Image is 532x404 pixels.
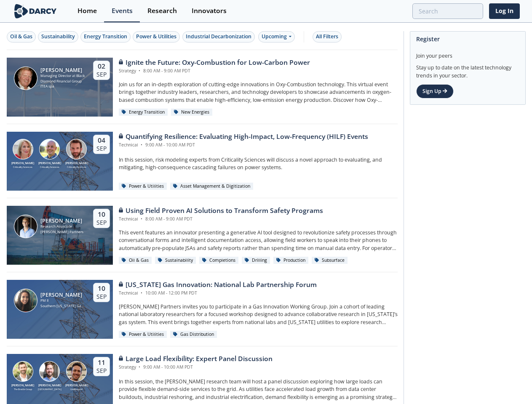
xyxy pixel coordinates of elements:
[66,139,87,159] img: Ross Dakin
[63,165,90,169] div: Criticality Sciences
[40,292,86,298] div: [PERSON_NAME]
[40,298,86,303] div: PM II
[14,66,37,90] img: Patrick Imeson
[416,60,519,80] div: Stay up to date on the latest technology trends in your sector.
[63,161,90,166] div: [PERSON_NAME]
[96,284,107,293] div: 10
[96,62,107,71] div: 02
[119,58,310,68] div: Ignite the Future: Oxy-Combustion for Low-Carbon Power
[170,183,254,190] div: Asset Management & Digitization
[40,73,86,84] div: Managing Director at Black Diamond Financial Group
[119,156,398,172] p: In this session, risk modeling experts from Criticality Sciences will discuss a novel approach to...
[13,4,59,19] img: logo-wide.svg
[10,388,37,391] div: The Brattle Group
[258,31,295,43] div: Upcoming
[38,31,78,43] button: Sustainability
[96,293,107,300] div: Sep
[40,218,83,224] div: [PERSON_NAME]
[39,139,60,159] img: Ben Ruddell
[96,219,107,226] div: Sep
[13,361,33,382] img: Ryan Hledik
[316,33,338,40] div: All Filters
[41,33,75,40] div: Sustainability
[40,67,86,73] div: [PERSON_NAME]
[119,109,168,116] div: Energy Transition
[147,8,177,14] div: Research
[7,132,398,191] a: Susan Ginsburg [PERSON_NAME] Criticality Sciences Ben Ruddell [PERSON_NAME] Criticality Sciences ...
[13,139,33,159] img: Susan Ginsburg
[139,142,144,148] span: •
[119,290,317,297] div: Technical 10:00 AM - 12:00 PM PDT
[137,68,142,74] span: •
[171,109,213,116] div: New Energies
[139,216,144,222] span: •
[7,58,398,117] a: Patrick Imeson [PERSON_NAME] Managing Director at Black Diamond Financial Group ITEA spa 02 Sep I...
[10,33,32,40] div: Oil & Gas
[36,161,63,166] div: [PERSON_NAME]
[119,216,323,223] div: Technical 8:00 AM - 9:00 AM PDT
[10,161,37,166] div: [PERSON_NAME]
[119,68,310,74] div: Strategy 8:00 AM - 9:00 AM PDT
[312,257,348,264] div: Subsurface
[133,31,180,43] button: Power & Utilities
[96,359,107,367] div: 11
[119,257,152,264] div: Oil & Gas
[7,280,398,339] a: Sheryldean Garcia [PERSON_NAME] PM II Southern [US_STATE] Gas Company 10 Sep [US_STATE] Gas Innov...
[7,206,398,265] a: Juan Mayol [PERSON_NAME] Research Associate [PERSON_NAME] Partners 10 Sep Using Field Proven AI S...
[119,364,273,371] div: Strategy 9:00 AM - 10:00 AM PDT
[119,206,323,216] div: Using Field Proven AI Solutions to Transform Safety Programs
[63,383,90,388] div: [PERSON_NAME]
[119,142,368,149] div: Technical 9:00 AM - 10:00 AM PDT
[96,210,107,219] div: 10
[170,331,217,338] div: Gas Distribution
[84,33,127,40] div: Energy Transition
[40,229,83,235] div: [PERSON_NAME] Partners
[96,136,107,145] div: 04
[40,224,83,229] div: Research Associate
[14,289,37,312] img: Sheryldean Garcia
[36,165,63,169] div: Criticality Sciences
[119,331,167,338] div: Power & Utilities
[137,364,142,370] span: •
[119,229,398,252] p: This event features an innovator presenting a generative AI tool designed to revolutionize safety...
[112,8,133,14] div: Events
[489,3,520,19] a: Log In
[416,84,454,98] a: Sign Up
[96,367,107,375] div: Sep
[119,132,368,142] div: Quantifying Resilience: Evaluating High-Impact, Low-Frequency (HILF) Events
[416,46,519,60] div: Join your peers
[119,280,317,290] div: [US_STATE] Gas Innovation: National Lab Partnership Forum
[273,257,309,264] div: Production
[119,303,398,326] p: [PERSON_NAME] Partners invites you to participate in a Gas Innovation Working Group. Join a cohor...
[139,290,144,296] span: •
[36,383,63,388] div: [PERSON_NAME]
[192,8,227,14] div: Innovators
[119,378,398,401] p: In this session, the [PERSON_NAME] research team will host a panel discussion exploring how large...
[96,71,107,78] div: Sep
[40,303,86,309] div: Southern [US_STATE] Gas Company
[96,145,107,152] div: Sep
[416,32,519,46] div: Register
[7,31,36,43] button: Oil & Gas
[119,183,167,190] div: Power & Utilities
[63,388,90,391] div: GridBeyond
[80,31,131,43] button: Energy Transition
[136,33,176,40] div: Power & Utilities
[10,165,37,169] div: Criticality Sciences
[186,33,251,40] div: Industrial Decarbonization
[66,361,87,382] img: Nick Guay
[10,383,37,388] div: [PERSON_NAME]
[313,31,342,43] button: All Filters
[242,257,270,264] div: Drilling
[14,215,37,238] img: Juan Mayol
[119,354,273,364] div: Large Load Flexibility: Expert Panel Discussion
[155,257,196,264] div: Sustainability
[40,84,86,89] div: ITEA spa
[199,257,239,264] div: Completions
[119,81,398,104] p: Join us for an in-depth exploration of cutting-edge innovations in Oxy-Combustion technology. Thi...
[36,388,63,391] div: [GEOGRAPHIC_DATA]
[412,3,483,19] input: Advanced Search
[78,8,97,14] div: Home
[182,31,255,43] button: Industrial Decarbonization
[39,361,60,382] img: Tyler Norris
